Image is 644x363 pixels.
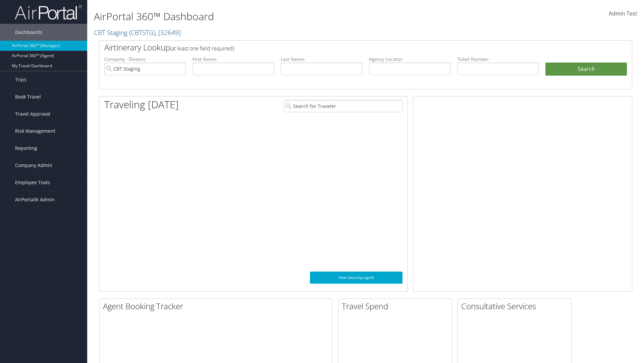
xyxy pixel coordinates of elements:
h2: Travel Spend [342,300,452,312]
span: ( CBTSTG ) [129,28,155,37]
span: (at least one field required) [170,45,234,52]
button: Search [545,63,627,76]
h2: Consultative Services [461,300,571,312]
label: Agency Locator: [369,56,450,63]
label: Company - Division: [104,56,186,63]
h2: Airtinerary Lookup [104,42,583,53]
span: , [ 32649 ] [155,28,181,37]
span: Trips [15,71,26,88]
label: Last Name: [281,56,362,63]
h1: AirPortal 360™ Dashboard [94,9,456,24]
span: Reporting [15,140,37,157]
span: Admin Test [609,10,637,17]
input: Search for Traveler [284,100,402,112]
span: Employee Tools [15,174,50,191]
a: Admin Test [609,3,637,24]
span: Book Travel [15,88,41,105]
img: airportal-logo.png [15,4,82,20]
a: View SecurityLogic® [310,272,402,284]
span: Dashboards [15,24,42,41]
h1: Traveling [DATE] [104,97,179,112]
label: First Name: [193,56,274,63]
span: AirPortal® Admin [15,191,55,208]
label: Ticket Number: [457,56,539,63]
span: Risk Management [15,123,55,139]
h2: Agent Booking Tracker [103,300,332,312]
a: CBT Staging [94,28,181,37]
span: Travel Approval [15,106,50,122]
span: Company Admin [15,157,52,174]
